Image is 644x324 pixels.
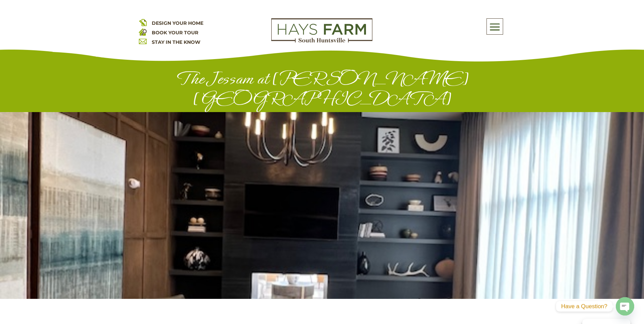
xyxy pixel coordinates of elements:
[152,39,200,45] a: STAY IN THE KNOW
[139,28,147,36] img: book your home tour
[139,69,505,112] h1: The Jessam at [PERSON_NAME][GEOGRAPHIC_DATA]
[271,18,372,43] img: Logo
[152,30,198,36] a: BOOK YOUR TOUR
[271,38,372,44] a: hays farm homes huntsville development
